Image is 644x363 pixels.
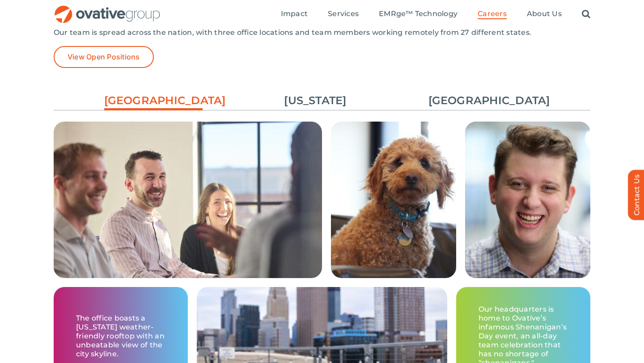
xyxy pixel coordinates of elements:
[281,9,308,19] a: Impact
[76,314,165,359] p: The office boasts a [US_STATE] weather-friendly rooftop with an unbeatable view of the city skyline.
[328,9,359,18] span: Services
[281,9,308,18] span: Impact
[379,9,458,18] span: EMRge™ Technology
[54,46,154,68] a: View Open Positions
[527,9,562,19] a: About Us
[104,93,203,113] a: [GEOGRAPHIC_DATA]
[68,53,140,61] span: View Open Positions
[331,122,456,278] img: Careers – Minneapolis Grid 4
[54,89,590,113] ul: Post Filters
[527,9,562,18] span: About Us
[266,93,364,108] a: [US_STATE]
[428,93,527,108] a: [GEOGRAPHIC_DATA]
[465,122,590,278] img: Careers – Minneapolis Grid 3
[54,122,322,328] img: Careers – Minneapolis Grid 2
[478,9,507,18] span: Careers
[379,9,458,19] a: EMRge™ Technology
[54,4,161,13] a: OG_Full_horizontal_RGB
[582,9,590,19] a: Search
[328,9,359,19] a: Services
[478,9,507,19] a: Careers
[54,28,590,37] p: Our team is spread across the nation, with three office locations and team members working remote...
